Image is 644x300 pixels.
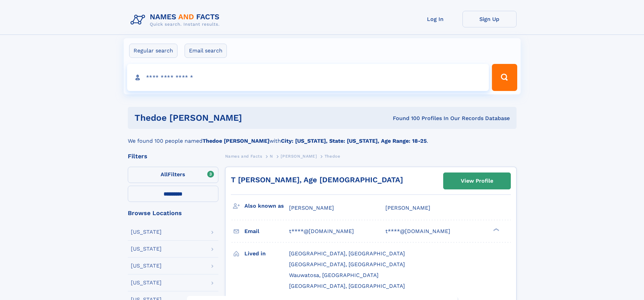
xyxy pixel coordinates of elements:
a: View Profile [444,173,510,189]
label: Filters [128,167,218,183]
div: Filters [128,153,218,159]
a: Names and Facts [225,152,262,160]
a: N [270,152,273,160]
a: T [PERSON_NAME], Age [DEMOGRAPHIC_DATA] [231,176,403,184]
div: [US_STATE] [131,246,162,252]
label: Email search [185,44,227,58]
div: [US_STATE] [131,229,162,235]
b: Thedoe [PERSON_NAME] [202,138,269,144]
h3: Also known as [244,200,289,212]
b: City: [US_STATE], State: [US_STATE], Age Range: 18-25 [281,138,427,144]
span: [GEOGRAPHIC_DATA], [GEOGRAPHIC_DATA] [289,261,405,268]
h1: thedoe [PERSON_NAME] [135,114,317,122]
div: [US_STATE] [131,263,162,269]
button: Search Button [492,64,517,91]
div: View Profile [461,173,493,189]
span: [GEOGRAPHIC_DATA], [GEOGRAPHIC_DATA] [289,250,405,257]
span: [GEOGRAPHIC_DATA], [GEOGRAPHIC_DATA] [289,283,405,289]
a: [PERSON_NAME] [281,152,317,160]
div: [US_STATE] [131,280,162,285]
a: Sign Up [462,11,517,27]
span: [PERSON_NAME] [281,154,317,159]
span: All [161,171,168,178]
h3: Lived in [244,248,289,259]
span: [PERSON_NAME] [385,205,430,211]
span: Wauwatosa, [GEOGRAPHIC_DATA] [289,272,379,278]
div: Found 100 Profiles In Our Records Database [317,115,510,122]
span: Thedoe [325,154,340,159]
span: [PERSON_NAME] [289,205,334,211]
div: ❯ [492,228,500,232]
label: Regular search [129,44,177,58]
span: N [270,154,273,159]
h3: Email [244,226,289,237]
a: Log In [408,11,462,27]
div: We found 100 people named with . [128,129,517,145]
div: Browse Locations [128,210,218,216]
img: Logo Names and Facts [128,11,225,29]
input: search input [127,64,489,91]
